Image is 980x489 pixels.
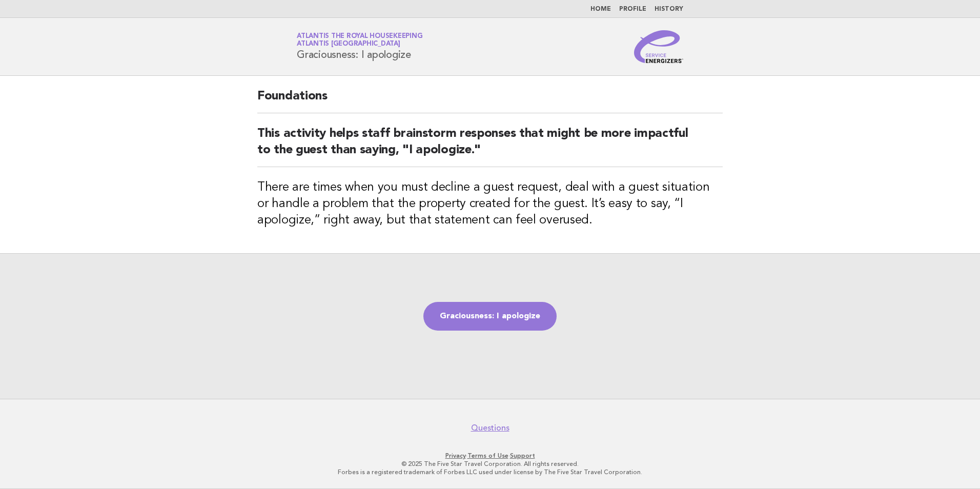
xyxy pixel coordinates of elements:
a: Support [510,452,535,459]
a: Graciousness: I apologize [423,302,557,331]
img: Service Energizers [634,30,683,63]
a: Questions [471,423,509,433]
a: History [655,6,683,12]
h2: Foundations [257,88,723,113]
a: Home [590,6,611,12]
a: Terms of Use [467,452,508,459]
a: Privacy [445,452,466,459]
h3: There are times when you must decline a guest request, deal with a guest situation or handle a pr... [257,179,723,229]
span: Atlantis [GEOGRAPHIC_DATA] [297,41,400,48]
p: © 2025 The Five Star Travel Corporation. All rights reserved. [176,460,804,468]
p: · · [176,452,804,460]
a: Atlantis the Royal HousekeepingAtlantis [GEOGRAPHIC_DATA] [297,33,422,47]
h1: Graciousness: I apologize [297,33,422,60]
p: Forbes is a registered trademark of Forbes LLC used under license by The Five Star Travel Corpora... [176,468,804,476]
a: Profile [619,6,646,12]
h2: This activity helps staff brainstorm responses that might be more impactful to the guest than say... [257,126,723,167]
